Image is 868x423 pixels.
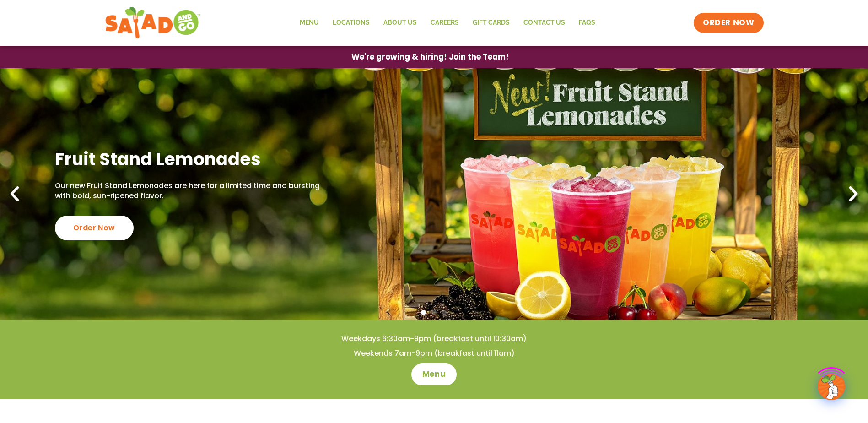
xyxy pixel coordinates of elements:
a: Locations [326,12,377,33]
div: Previous slide [5,184,25,204]
a: About Us [377,12,424,33]
h4: Weekdays 6:30am-9pm (breakfast until 10:30am) [18,334,850,344]
a: Menu [293,12,326,33]
a: GIFT CARDS [466,12,517,33]
div: Next slide [843,184,863,204]
div: Order Now [55,216,134,240]
h2: Fruit Stand Lemonades [55,148,323,170]
img: new-SAG-logo-768×292 [105,5,201,41]
a: We're growing & hiring! Join the Team! [338,46,523,68]
span: We're growing & hiring! Join the Team! [351,53,509,61]
a: FAQs [572,12,602,33]
a: ORDER NOW [694,13,763,33]
span: Menu [422,369,446,380]
a: Menu [411,363,457,385]
nav: Menu [293,12,602,33]
p: Our new Fruit Stand Lemonades are here for a limited time and bursting with bold, sun-ripened fla... [55,181,323,201]
a: Careers [424,12,466,33]
span: ORDER NOW [703,17,754,28]
span: Go to slide 3 [442,310,447,315]
h4: Weekends 7am-9pm (breakfast until 11am) [18,348,850,358]
span: Go to slide 1 [421,310,426,315]
span: Go to slide 2 [431,310,437,315]
a: Contact Us [517,12,572,33]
